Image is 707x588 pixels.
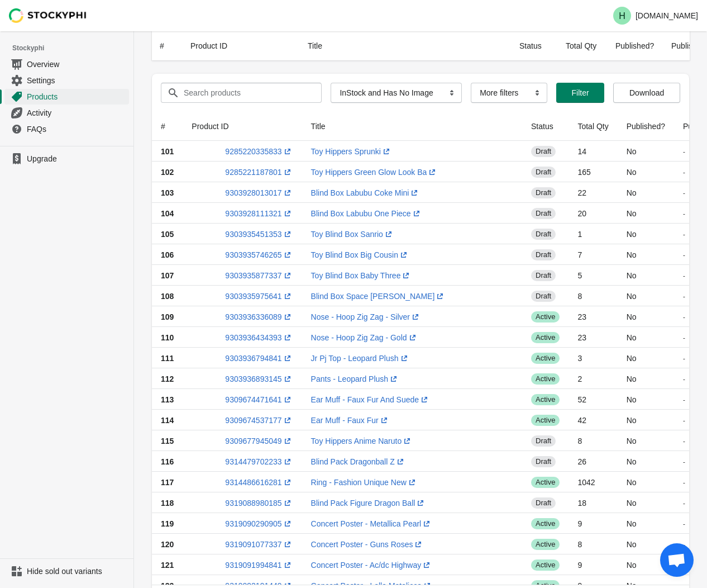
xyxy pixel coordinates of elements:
a: 9303936336089(opens a new window) [225,312,293,321]
span: draft [531,291,556,302]
td: 9 [569,554,617,575]
small: - [683,251,685,258]
a: 9303936794841(opens a new window) [225,354,293,363]
a: Toy Blind Box Baby Three(opens a new window) [311,271,412,280]
span: 114 [161,416,174,425]
td: 9 [569,513,617,534]
span: Activity [27,107,127,118]
a: Activity [4,105,129,121]
a: Toy Hippers Anime Naruto(opens a new window) [311,437,413,445]
a: Toy Hippers Green Glow Look Ba(opens a new window) [311,168,438,177]
small: - [683,437,685,444]
td: No [618,348,674,368]
a: 9309677945049(opens a new window) [225,437,293,445]
span: Upgrade [27,153,127,164]
a: Upgrade [4,151,129,167]
small: - [683,375,685,382]
td: No [618,534,674,554]
td: 7 [569,244,617,265]
span: active [531,353,560,364]
span: 110 [161,333,174,342]
a: 9285221187801(opens a new window) [225,168,293,177]
span: active [531,518,560,529]
td: 22 [569,182,617,203]
td: 1042 [569,472,617,492]
td: No [618,244,674,265]
a: 9319091994841(opens a new window) [225,561,293,570]
span: active [531,539,560,550]
small: - [683,334,685,341]
th: # [152,112,183,141]
span: Overview [27,59,127,70]
a: Concert Poster - Guns Roses(opens a new window) [311,540,424,549]
td: No [618,224,674,244]
span: draft [531,208,556,219]
span: 119 [161,519,174,528]
a: 9314479702233(opens a new window) [225,457,293,466]
a: 9303928111321(opens a new window) [225,209,293,218]
td: No [618,141,674,162]
span: 102 [161,168,174,177]
th: Product ID [183,112,302,141]
td: No [618,389,674,410]
a: Blind Pack Dragonball Z(opens a new window) [311,457,406,466]
span: Filter [571,88,589,97]
span: 106 [161,250,174,259]
span: 103 [161,188,174,197]
img: Stockyphi [9,8,87,23]
span: draft [531,167,556,178]
td: 52 [569,389,617,410]
span: draft [531,435,556,447]
button: Avatar with initials H[DOMAIN_NAME] [609,4,703,27]
td: No [618,306,674,327]
small: - [683,230,685,238]
a: 9303935451353(opens a new window) [225,230,293,239]
span: draft [531,229,556,240]
a: 9309674537177(opens a new window) [225,416,293,425]
span: 121 [161,561,174,570]
a: Ear Muff - Faux Fur(opens a new window) [311,416,390,425]
a: Toy Blind Box Big Cousin(opens a new window) [311,250,409,259]
td: 23 [569,327,617,348]
span: 104 [161,209,174,218]
span: 101 [161,147,174,156]
small: - [683,499,685,506]
td: No [618,472,674,492]
td: No [618,554,674,575]
a: Overview [4,56,129,72]
td: No [618,513,674,534]
td: No [618,286,674,306]
span: 108 [161,292,174,301]
th: Title [302,112,522,141]
span: draft [531,270,556,281]
a: Concert Poster - Ac/dc Highway(opens a new window) [311,561,433,570]
div: Open chat [660,543,694,577]
span: active [531,332,560,343]
td: 8 [569,534,617,554]
span: 120 [161,540,174,549]
td: 2 [569,368,617,389]
td: 26 [569,451,617,472]
td: 3 [569,348,617,368]
a: 9314486616281(opens a new window) [225,478,293,487]
span: 115 [161,437,174,445]
a: Products [4,88,129,105]
small: - [683,354,685,362]
span: draft [531,249,556,260]
span: 109 [161,312,174,321]
td: 8 [569,430,617,451]
td: No [618,492,674,513]
span: active [531,477,560,488]
span: Stockyphi [12,42,133,54]
span: draft [531,497,556,509]
span: active [531,559,560,571]
span: Avatar with initials H [613,7,631,25]
td: No [618,368,674,389]
a: Ring - Fashion Unique New(opens a new window) [311,478,418,487]
a: 9319088980185(opens a new window) [225,499,293,508]
span: active [531,415,560,426]
small: - [683,416,685,424]
th: Status [522,112,569,141]
td: No [618,203,674,224]
span: Hide sold out variants [27,566,127,577]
